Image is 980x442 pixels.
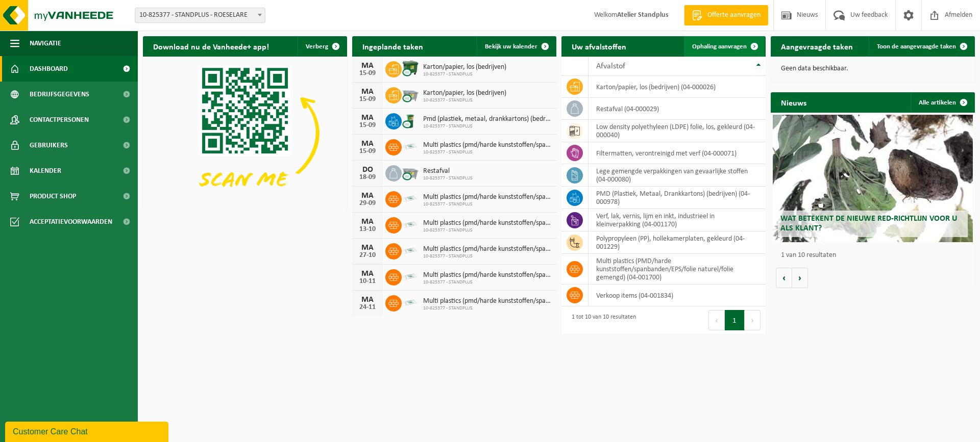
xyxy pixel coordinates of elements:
[589,76,766,98] td: karton/papier, los (bedrijven) (04-000026)
[708,310,725,330] button: Previous
[357,296,378,304] div: MA
[423,227,551,233] span: 10-825377 - STANDPLUS
[357,96,378,103] div: 15-09
[911,92,974,113] a: Alle artikelen
[596,62,625,70] span: Afvalstof
[357,88,378,96] div: MA
[357,278,378,285] div: 10-11
[423,175,473,181] span: 10-825377 - STANDPLUS
[357,200,378,207] div: 29-09
[589,254,766,284] td: multi plastics (PMD/harde kunststoffen/spanbanden/EPS/folie naturel/folie gemengd) (04-001700)
[5,420,170,442] iframe: chat widget
[423,245,551,253] span: Multi plastics (pmd/harde kunststoffen/spanbanden/eps/folie naturel/folie gemeng...
[780,215,957,232] span: Wat betekent de nieuwe RED-richtlijn voor u als klant?
[402,216,419,233] img: LP-SK-00500-LPE-16
[423,279,551,285] span: 10-825377 - STANDPLUS
[877,43,956,50] span: Toon de aangevraagde taken
[771,36,863,56] h2: Aangevraagde taken
[357,166,378,174] div: DO
[781,65,965,72] p: Geen data beschikbaar.
[617,11,669,19] strong: Atelier Standplus
[30,158,61,184] span: Kalender
[561,36,636,56] h2: Uw afvalstoffen
[725,310,745,330] button: 1
[423,63,506,71] span: Karton/papier, los (bedrijven)
[143,57,347,210] img: Download de VHEPlus App
[589,284,766,306] td: verkoop items (04-001834)
[402,164,419,181] img: WB-2500-CU
[135,8,265,22] span: 10-825377 - STANDPLUS - ROESELARE
[30,209,112,235] span: Acceptatievoorwaarden
[423,219,551,227] span: Multi plastics (pmd/harde kunststoffen/spanbanden/eps/folie naturel/folie gemeng...
[357,114,378,122] div: MA
[357,122,378,129] div: 15-09
[423,167,473,175] span: Restafval
[30,82,89,107] span: Bedrijfsgegevens
[357,192,378,200] div: MA
[776,268,792,288] button: Vorige
[357,62,378,70] div: MA
[423,141,551,149] span: Multi plastics (pmd/harde kunststoffen/spanbanden/eps/folie naturel/folie gemeng...
[423,193,551,201] span: Multi plastics (pmd/harde kunststoffen/spanbanden/eps/folie naturel/folie gemeng...
[589,120,766,142] td: low density polyethyleen (LDPE) folie, los, gekleurd (04-000040)
[869,36,974,57] a: Toon de aangevraagde taken
[402,268,419,285] img: LP-SK-00500-LPE-16
[423,297,551,305] span: Multi plastics (pmd/harde kunststoffen/spanbanden/eps/folie naturel/folie gemeng...
[485,43,537,50] span: Bekijk uw kalender
[402,138,419,155] img: LP-SK-00500-LPE-16
[30,184,76,209] span: Product Shop
[792,268,808,288] button: Volgende
[745,310,761,330] button: Next
[423,305,551,311] span: 10-825377 - STANDPLUS
[30,133,68,158] span: Gebruikers
[30,56,68,82] span: Dashboard
[589,231,766,254] td: polypropyleen (PP), hollekamerplaten, gekleurd (04-001229)
[423,71,506,77] span: 10-825377 - STANDPLUS
[423,115,551,123] span: Pmd (plastiek, metaal, drankkartons) (bedrijven)
[423,271,551,279] span: Multi plastics (pmd/harde kunststoffen/spanbanden/eps/folie naturel/folie gemeng...
[357,140,378,148] div: MA
[402,242,419,259] img: LP-SK-00500-LPE-16
[357,244,378,252] div: MA
[30,31,61,56] span: Navigatie
[357,174,378,181] div: 18-09
[589,142,766,164] td: filtermatten, verontreinigd met verf (04-000071)
[567,309,636,331] div: 1 tot 10 van 10 resultaten
[402,294,419,311] img: LP-SK-00500-LPE-16
[423,123,551,129] span: 10-825377 - STANDPLUS
[423,253,551,259] span: 10-825377 - STANDPLUS
[352,36,433,56] h2: Ingeplande taken
[357,148,378,155] div: 15-09
[298,36,346,57] button: Verberg
[423,201,551,207] span: 10-825377 - STANDPLUS
[402,60,419,77] img: WB-1100-CU
[357,70,378,77] div: 15-09
[402,86,419,103] img: WB-2500-CU
[357,252,378,259] div: 27-10
[306,43,328,50] span: Verberg
[589,98,766,120] td: restafval (04-000029)
[357,226,378,233] div: 13-10
[30,107,89,133] span: Contactpersonen
[423,97,506,103] span: 10-825377 - STANDPLUS
[423,89,506,97] span: Karton/papier, los (bedrijven)
[589,209,766,231] td: verf, lak, vernis, lijm en inkt, industrieel in kleinverpakking (04-001170)
[771,92,817,112] h2: Nieuws
[684,36,765,57] a: Ophaling aanvragen
[589,164,766,187] td: lege gemengde verpakkingen van gevaarlijke stoffen (04-000080)
[402,190,419,207] img: LP-SK-00500-LPE-16
[692,43,747,50] span: Ophaling aanvragen
[773,115,973,242] a: Wat betekent de nieuwe RED-richtlijn voor u als klant?
[589,187,766,209] td: PMD (Plastiek, Metaal, Drankkartons) (bedrijven) (04-000978)
[357,218,378,226] div: MA
[781,252,970,259] p: 1 van 10 resultaten
[143,36,279,56] h2: Download nu de Vanheede+ app!
[477,36,555,57] a: Bekijk uw kalender
[705,10,763,20] span: Offerte aanvragen
[684,5,768,25] a: Offerte aanvragen
[135,8,265,23] span: 10-825377 - STANDPLUS - ROESELARE
[357,270,378,278] div: MA
[357,304,378,311] div: 24-11
[402,112,419,129] img: WB-0120-CU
